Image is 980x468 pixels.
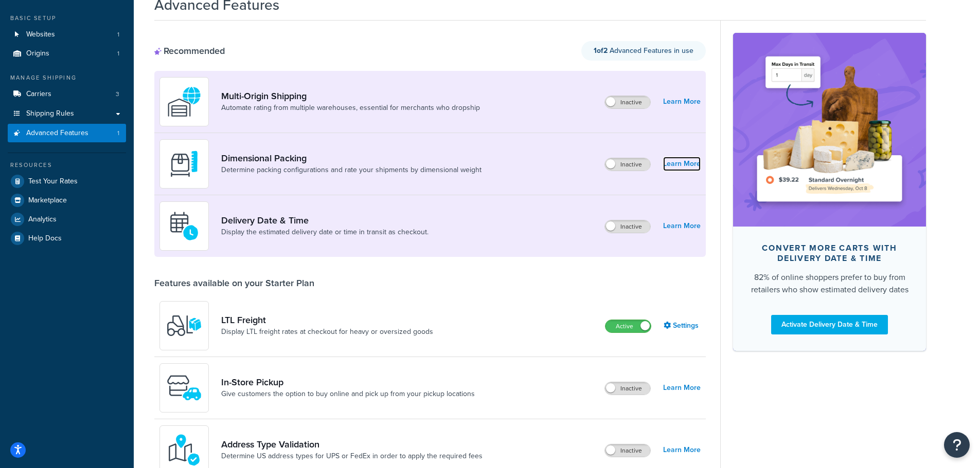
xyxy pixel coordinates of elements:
a: Display LTL freight rates at checkout for heavy or oversized goods [221,327,433,337]
div: Resources [8,161,126,170]
span: Test Your Rates [28,177,78,186]
div: Recommended [154,45,225,57]
a: Origins1 [8,44,126,63]
span: Analytics [28,215,57,224]
span: Carriers [26,90,51,99]
label: Inactive [605,444,650,457]
a: Learn More [663,443,701,457]
a: Websites1 [8,25,126,44]
label: Inactive [605,158,650,171]
span: Advanced Features in use [594,45,693,56]
a: Learn More [663,381,701,395]
label: Inactive [605,220,650,233]
img: WatD5o0RtDAAAAAElFTkSuQmCC [166,84,202,120]
img: DTVBYsAAAAAASUVORK5CYII= [166,146,202,182]
a: Test Your Rates [8,172,126,191]
a: Marketplace [8,191,126,210]
a: Give customers the option to buy online and pick up from your pickup locations [221,389,475,399]
a: Address Type Validation [221,439,483,450]
li: Websites [8,25,126,44]
div: Basic Setup [8,14,126,23]
a: LTL Freight [221,314,433,326]
div: Features available on your Starter Plan [154,277,314,289]
a: Analytics [8,210,126,229]
span: Marketplace [28,196,67,205]
span: 3 [116,90,119,99]
a: Multi-Origin Shipping [221,90,480,102]
label: Inactive [605,382,650,395]
a: Advanced Features1 [8,124,126,143]
a: Automate rating from multiple warehouses, essential for merchants who dropship [221,103,480,113]
a: Learn More [663,219,701,233]
a: Dimensional Packing [221,153,482,164]
div: Manage Shipping [8,73,126,82]
strong: 1 of 2 [594,45,608,56]
span: Help Docs [28,234,62,243]
a: Delivery Date & Time [221,215,429,226]
img: gfkeb5ejjkALwAAAABJRU5ErkJggg== [166,208,202,244]
span: 1 [117,129,119,138]
img: kIG8fy0lQAAAABJRU5ErkJggg== [166,432,202,468]
a: Display the estimated delivery date or time in transit as checkout. [221,227,429,237]
a: Learn More [663,95,701,109]
img: feature-image-ddt-36eae7f7280da8017bfb280eaccd9c446f90b1fe08728e4019434db127062ab4.png [749,48,911,211]
li: Advanced Features [8,124,126,143]
span: Origins [26,49,49,58]
button: Open Resource Center [944,432,970,458]
span: 1 [117,30,119,39]
label: Inactive [605,96,650,108]
span: Shipping Rules [26,109,74,118]
a: In-Store Pickup [221,377,475,388]
div: Convert more carts with delivery date & time [750,243,910,264]
img: y79ZsPf0fXUFUhFXDzUgf+ktZg5F2+ohG75+v3d2s1D9TjoU8PiyCIluIjV41seZevKCRuEjTPPOKHJsQcmKCXGdfprl3L4q7... [166,308,202,344]
img: wfgcfpwTIucLEAAAAASUVORK5CYII= [166,370,202,406]
span: 1 [117,49,119,58]
label: Active [605,320,651,332]
a: Carriers3 [8,85,126,104]
a: Help Docs [8,229,126,248]
li: Carriers [8,85,126,104]
a: Determine packing configurations and rate your shipments by dimensional weight [221,165,482,175]
li: Origins [8,44,126,63]
a: Settings [664,319,701,333]
a: Shipping Rules [8,104,126,123]
a: Determine US address types for UPS or FedEx in order to apply the required fees [221,451,483,461]
div: 82% of online shoppers prefer to buy from retailers who show estimated delivery dates [750,271,910,296]
span: Websites [26,30,55,39]
a: Activate Delivery Date & Time [771,315,888,334]
span: Advanced Features [26,129,88,138]
a: Learn More [663,157,701,171]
